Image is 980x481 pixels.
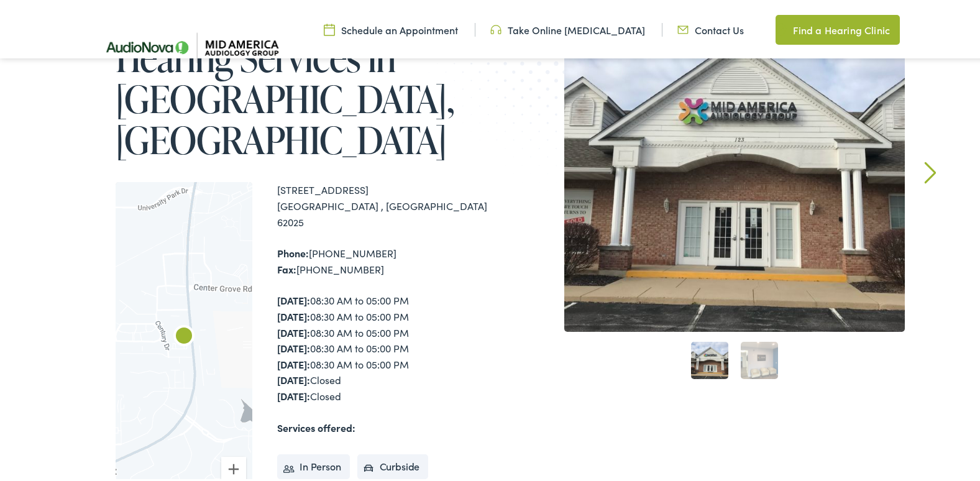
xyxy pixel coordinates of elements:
[324,21,335,34] img: utility icon
[925,159,936,181] a: Next
[277,291,310,305] strong: [DATE]:
[277,355,310,369] strong: [DATE]:
[277,243,495,275] div: [PHONE_NUMBER] [PHONE_NUMBER]
[490,21,501,34] img: utility icon
[277,180,495,227] div: [STREET_ADDRESS] [GEOGRAPHIC_DATA] , [GEOGRAPHIC_DATA] 62025
[164,315,204,355] div: AudioNova
[691,339,728,377] a: 1
[116,35,495,158] h1: Hearing Services in [GEOGRAPHIC_DATA], [GEOGRAPHIC_DATA]
[741,339,778,377] a: 2
[677,21,689,34] img: utility icon
[277,260,296,273] strong: Fax:
[277,307,310,321] strong: [DATE]:
[277,418,355,432] strong: Services offered:
[277,452,350,477] li: In Person
[277,323,310,337] strong: [DATE]:
[324,21,458,34] a: Schedule an Appointment
[277,370,310,384] strong: [DATE]:
[677,21,744,34] a: Contact Us
[357,452,429,477] li: Curbside
[776,20,787,35] img: utility icon
[277,339,310,352] strong: [DATE]:
[776,12,900,42] a: Find a Hearing Clinic
[277,387,310,400] strong: [DATE]:
[277,244,309,257] strong: Phone:
[221,454,246,479] button: Zoom in
[490,21,645,34] a: Take Online [MEDICAL_DATA]
[277,290,495,401] div: 08:30 AM to 05:00 PM 08:30 AM to 05:00 PM 08:30 AM to 05:00 PM 08:30 AM to 05:00 PM 08:30 AM to 0...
